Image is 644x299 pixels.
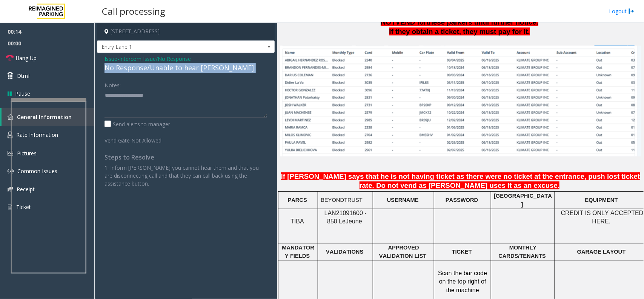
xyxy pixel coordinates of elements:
span: If they obtain a ticket, they must pay for it. [389,28,530,36]
span: TICKET [452,249,472,255]
span: GARAGE LAYOUT [577,249,626,255]
span: MANDATORY FIELDS [282,245,314,259]
img: 'icon' [8,204,12,211]
span: Jeune [346,218,362,225]
span: BEYONDTRUST [321,197,363,203]
label: Send alerts to manager [105,120,170,128]
span: EQUIPMENT [585,197,618,203]
span: TIBA [290,218,304,225]
img: 'icon' [8,114,13,120]
div: No Response/Unable to hear [PERSON_NAME] [105,63,267,73]
span: Entry Lane 1 [97,41,239,53]
img: logout [629,7,635,15]
span: PARCS [288,197,307,203]
a: General Information [2,108,94,126]
span: PASSWORD [446,197,478,203]
span: MONTHLY CARDS/TENANTS [499,245,546,259]
p: 1. Inform [PERSON_NAME] you cannot hear them and that you are disconnecting call and that they ca... [105,164,267,187]
a: Logout [609,7,635,15]
span: APPROVED VALIDATION LIST [379,245,426,259]
span: [GEOGRAPHIC_DATA] [494,193,552,207]
span: Dtmf [17,72,30,80]
span: Scan the bar code on the top right of the machine [438,270,487,293]
span: Hang Up [15,54,37,62]
img: 'icon' [8,132,12,138]
span: Pause [15,90,30,98]
span: Intercom Issue/No Response [119,55,191,63]
img: c2ca93138f6b484f8c859405df5a3603.jpg [280,46,641,156]
label: Vend Gate Not Allowed [103,134,172,144]
h3: Call processing [98,2,169,20]
span: LAN21091600 - 850 Le [324,210,367,225]
img: 'icon' [8,168,14,174]
span: USERNAME [387,197,419,203]
span: - [117,55,191,62]
label: Notes: [105,79,121,89]
img: 'icon' [8,187,13,192]
span: CREDIT IS ONLY ACCEPTED HERE. [561,210,644,225]
h4: [STREET_ADDRESS] [97,23,275,40]
span: VALIDATIONS [326,249,363,255]
span: Issue [105,55,117,63]
h4: Steps to Resolve [105,154,267,161]
span: If [PERSON_NAME] says that he is not having ticket as there were no ticket at the entrance, push ... [281,172,640,190]
img: 'icon' [8,151,13,156]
